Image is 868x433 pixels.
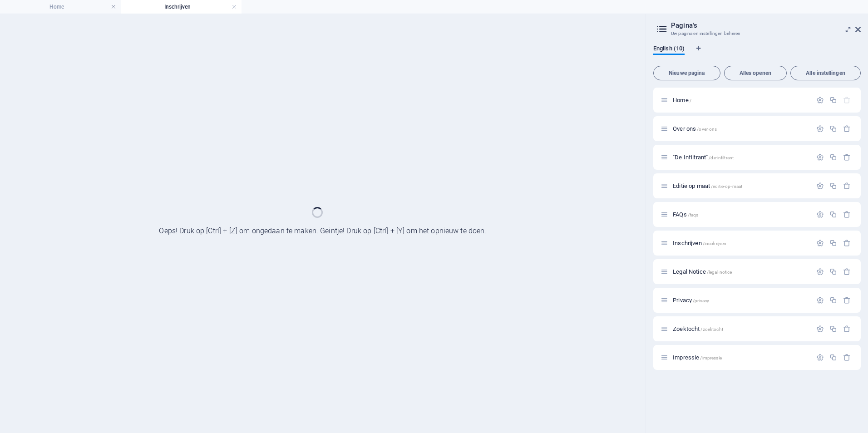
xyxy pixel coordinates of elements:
div: Verwijderen [843,325,851,333]
span: Klik om pagina te openen [673,154,734,161]
div: "De Infiltrant"/de-infiltrant [670,154,812,160]
div: Verwijderen [843,125,851,133]
span: Alle instellingen [794,70,857,76]
div: Dupliceren [829,125,837,133]
span: /zoektocht [700,327,723,332]
div: Dupliceren [829,182,837,190]
div: Dupliceren [829,296,837,304]
div: Instellingen [816,153,824,161]
div: Verwijderen [843,211,851,218]
div: Dupliceren [829,96,837,104]
div: Instellingen [816,268,824,276]
div: Instellingen [816,325,824,333]
div: De startpagina kan niet worden verwijderd [843,96,851,104]
div: Over ons/over-ons [670,126,812,132]
h3: Uw pagina en instellingen beheren [671,30,843,38]
div: FAQs/faqs [670,212,812,217]
span: Klik om pagina te openen [673,325,723,332]
span: Klik om pagina te openen [673,268,732,275]
span: /privacy [693,298,709,303]
button: Nieuwe pagina [653,66,720,80]
div: Taal-tabbladen [653,45,861,62]
div: Instellingen [816,296,824,304]
button: Alle instellingen [790,66,861,80]
span: /faqs [688,212,699,217]
div: Instellingen [816,354,824,361]
div: Instellingen [816,96,824,104]
div: Dupliceren [829,268,837,276]
div: Zoektocht/zoektocht [670,326,812,332]
div: Instellingen [816,211,824,218]
h2: Pagina's [671,21,861,30]
div: Verwijderen [843,268,851,276]
div: Instellingen [816,182,824,190]
span: Nieuwe pagina [657,70,716,76]
div: Verwijderen [843,354,851,361]
span: /editie-op-maat [711,184,742,189]
div: Editie op maat/editie-op-maat [670,183,812,189]
div: Dupliceren [829,211,837,218]
div: Privacy/privacy [670,297,812,303]
span: English (10) [653,43,685,56]
div: Dupliceren [829,153,837,161]
span: /legal-notice [707,270,732,275]
span: Klik om pagina te openen [673,354,722,361]
div: Verwijderen [843,296,851,304]
div: Instellingen [816,239,824,247]
span: Klik om pagina te openen [673,125,717,132]
div: Instellingen [816,125,824,133]
span: /de-infiltrant [709,155,734,160]
div: Inschrijven/inschrijven [670,240,812,246]
span: / [690,98,691,103]
div: Legal Notice/legal-notice [670,269,812,275]
span: Klik om pagina te openen [673,240,726,246]
div: Dupliceren [829,239,837,247]
div: Dupliceren [829,325,837,333]
span: /inschrijven [703,241,727,246]
span: Klik om pagina te openen [673,211,698,218]
span: Klik om pagina te openen [673,182,742,189]
div: Verwijderen [843,239,851,247]
div: Home/ [670,97,812,103]
span: /over-ons [697,127,717,132]
span: Klik om pagina te openen [673,297,709,304]
button: Alles openen [724,66,787,80]
h4: Inschrijven [121,2,242,12]
div: Verwijderen [843,153,851,161]
div: Impressie/impressie [670,354,812,360]
span: Klik om pagina te openen [673,97,691,103]
div: Verwijderen [843,182,851,190]
span: Alles openen [728,70,783,76]
span: /impressie [700,355,721,360]
div: Dupliceren [829,354,837,361]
